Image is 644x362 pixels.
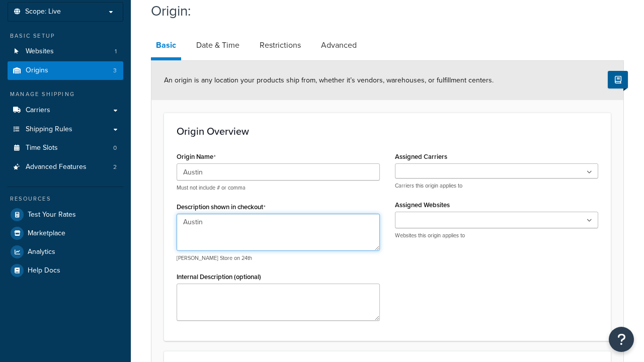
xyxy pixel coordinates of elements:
[608,71,628,88] button: Show Help Docs
[177,254,380,262] p: [PERSON_NAME] Store on 24th
[395,201,450,209] label: Assigned Websites
[8,61,123,80] a: Origins3
[395,182,598,190] p: Carriers this origin applies to
[255,33,306,57] a: Restrictions
[26,47,54,56] span: Websites
[25,8,61,16] span: Scope: Live
[8,42,123,61] a: Websites1
[8,42,123,61] li: Websites
[8,224,123,242] a: Marketplace
[28,211,76,219] span: Test Your Rates
[28,266,60,275] span: Help Docs
[8,101,123,120] a: Carriers
[8,158,123,176] a: Advanced Features2
[316,33,362,57] a: Advanced
[177,126,598,137] h3: Origin Overview
[26,106,50,115] span: Carriers
[8,139,123,157] a: Time Slots0
[177,203,266,211] label: Description shown in checkout
[26,144,58,152] span: Time Slots
[113,66,117,75] span: 3
[8,90,123,99] div: Manage Shipping
[8,206,123,224] a: Test Your Rates
[113,144,117,152] span: 0
[8,32,123,40] div: Basic Setup
[151,1,611,21] h1: Origin:
[395,153,447,160] label: Assigned Carriers
[8,120,123,139] a: Shipping Rules
[26,163,87,171] span: Advanced Features
[8,61,123,80] li: Origins
[8,261,123,280] a: Help Docs
[177,273,261,281] label: Internal Description (optional)
[164,75,494,85] span: An origin is any location your products ship from, whether it’s vendors, warehouses, or fulfillme...
[191,33,245,57] a: Date & Time
[26,125,72,134] span: Shipping Rules
[8,243,123,261] a: Analytics
[8,195,123,203] div: Resources
[609,327,634,352] button: Open Resource Center
[28,229,65,238] span: Marketplace
[26,66,48,75] span: Origins
[113,163,117,171] span: 2
[8,139,123,157] li: Time Slots
[177,184,380,192] p: Must not include # or comma
[115,47,117,56] span: 1
[28,248,55,256] span: Analytics
[151,33,181,60] a: Basic
[177,153,216,161] label: Origin Name
[8,158,123,176] li: Advanced Features
[395,232,598,239] p: Websites this origin applies to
